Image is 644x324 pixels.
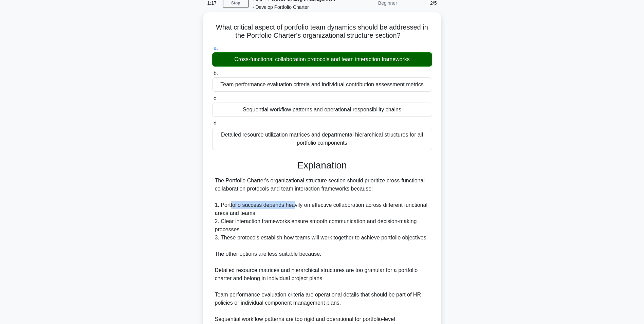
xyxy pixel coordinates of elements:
[212,52,432,67] div: Cross-functional collaboration protocols and team interaction frameworks
[212,77,432,92] div: Team performance evaluation criteria and individual contribution assessment metrics
[214,70,218,76] span: b.
[211,23,433,40] h5: What critical aspect of portfolio team dynamics should be addressed in the Portfolio Charter's or...
[212,128,432,150] div: Detailed resource utilization matrices and departmental hierarchical structures for all portfolio...
[214,45,218,51] span: a.
[216,160,428,171] h3: Explanation
[214,121,218,126] span: d.
[212,103,432,117] div: Sequential workflow patterns and operational responsibility chains
[214,95,218,101] span: c.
